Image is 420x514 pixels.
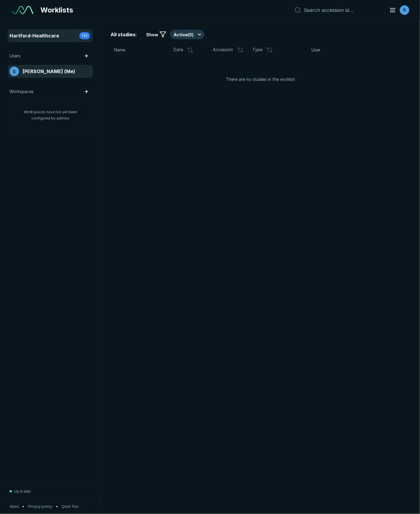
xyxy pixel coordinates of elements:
span: Show [146,32,158,38]
span: Accession [213,46,233,54]
span: S [13,68,16,75]
div: avatar-name [10,67,19,76]
div: avatar-name [400,5,409,15]
button: Up to date [10,484,31,499]
img: See-Mode Logo [12,6,33,14]
span: Worklists [40,5,73,15]
span: S [403,7,406,13]
a: Privacy policy [28,504,52,509]
span: Users [10,53,21,59]
button: Active(0) [170,30,204,39]
a: avatar-name[PERSON_NAME] (Me) [8,65,92,77]
span: • [22,504,24,509]
span: • [56,504,58,509]
span: Name [114,47,125,53]
button: Quick Tour [62,504,78,509]
span: All studies: [111,31,137,38]
button: avatar-name [386,4,410,16]
span: User [312,47,320,53]
span: Workspaces [10,88,34,95]
span: Date [174,46,183,54]
span: Workspaces have not yet been configured by admins [24,110,77,120]
span: Hartford-Healthcare [10,32,59,39]
div: 142 [79,32,90,39]
input: Search accession id… [304,7,382,13]
span: There are no studies in the worklist [226,76,295,83]
span: 142 [82,33,88,38]
button: About [10,504,19,509]
span: [PERSON_NAME] (Me) [23,68,75,75]
span: Type [252,46,262,54]
a: See-Mode Logo [10,4,36,17]
a: Hartford-Healthcare142 [8,30,92,42]
span: Up to date [14,489,31,494]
